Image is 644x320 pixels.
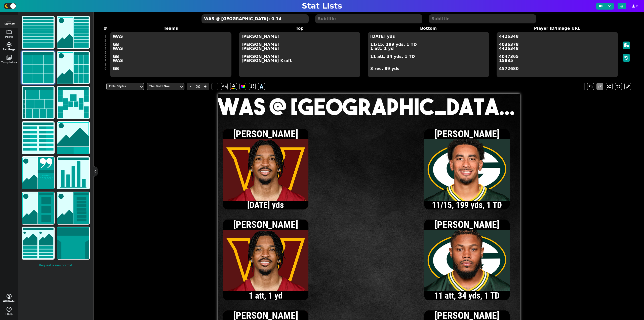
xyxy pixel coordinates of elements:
[22,16,54,48] img: list
[302,2,342,11] h1: Stat Lists
[221,83,228,90] span: Aa
[104,34,106,39] div: 1
[434,128,499,139] span: [PERSON_NAME]
[57,122,89,154] img: matchup
[426,201,508,209] span: 11/15, 199 yds, 1 TD
[106,25,235,31] label: Teams
[6,42,12,48] span: settings
[6,306,12,312] span: help
[233,128,298,139] span: [PERSON_NAME]
[239,32,360,77] textarea: [PERSON_NAME] [PERSON_NAME] [PERSON_NAME] [PERSON_NAME] [PERSON_NAME] Kraft
[218,95,520,118] h1: WAS @ [GEOGRAPHIC_DATA]: 0-14
[109,84,137,89] div: Title Styles
[426,292,508,300] span: 11 att, 34 yds, 1 TD
[22,157,54,189] img: news/quote
[110,32,231,77] textarea: WAS GB WAS GB WAS GB
[225,201,306,209] span: [DATE] yds
[260,82,263,91] span: A
[57,87,89,119] img: bracket
[21,261,91,270] a: Request a new format
[57,192,89,224] img: lineup
[597,84,603,90] span: redo
[202,83,209,90] span: +
[57,157,89,189] img: chart
[104,59,106,63] div: 7
[364,25,493,31] label: Bottom
[22,52,54,84] img: grid
[493,25,622,31] label: Player ID/Image URL
[368,32,489,77] textarea: [DATE] yds 11/15, 199 yds, 1 TD 1 att, 1 yd 11 att, 34 yds, 1 TD 3 rec, 89 yds
[104,55,106,59] div: 6
[6,16,12,22] span: space_dashboard
[587,83,594,90] button: undo
[22,122,54,154] img: scores
[104,63,106,67] div: 8
[104,25,107,31] label: #
[22,87,54,119] img: tier
[104,67,106,71] div: 9
[6,54,12,60] span: photo_library
[587,84,593,90] span: undo
[202,14,308,23] textarea: WAS @ [GEOGRAPHIC_DATA]: 0-14
[57,227,89,259] img: jersey
[233,219,298,230] span: [PERSON_NAME]
[57,52,89,84] img: grid with image
[149,84,177,89] div: The Bold One
[57,16,89,48] img: list with image
[187,83,194,90] span: -
[596,83,603,90] button: redo
[434,219,499,230] span: [PERSON_NAME]
[225,292,306,300] span: 1 att, 1 yd
[104,47,106,51] div: 4
[6,29,12,35] span: folder
[497,32,618,77] textarea: 4426348 4036378 4426348 4047365 15835 4572680
[6,293,12,299] span: monetization_on
[104,43,106,47] div: 3
[104,39,106,43] div: 2
[22,192,54,224] img: highlight
[104,51,106,55] div: 5
[22,227,54,259] img: comparison
[235,25,364,31] label: Top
